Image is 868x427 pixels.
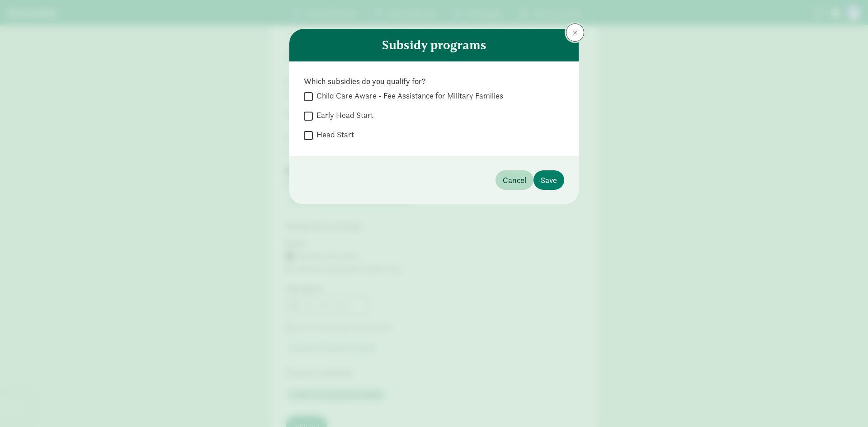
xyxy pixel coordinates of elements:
label: Head Start [313,129,354,140]
span: Save [541,174,557,186]
label: Early Head Start [313,110,373,121]
h4: Subsidy programs [382,38,486,52]
button: Save [533,170,564,190]
label: Child Care Aware - Fee Assistance for Military Families [313,90,503,101]
button: Cancel [495,170,533,190]
span: Cancel [503,174,526,186]
strong: Which subsidies do you qualify for? [304,76,426,86]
